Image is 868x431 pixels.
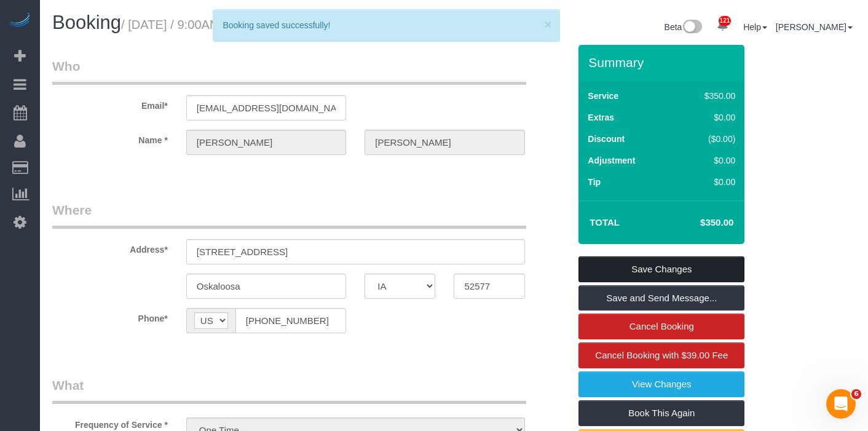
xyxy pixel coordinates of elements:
label: Email* [43,95,177,112]
input: Last Name* [365,130,524,155]
input: City* [186,274,346,299]
iframe: Intercom live chat [826,389,856,419]
label: Extras [588,111,614,124]
span: 121 [719,16,732,26]
div: $0.00 [679,154,736,167]
a: Help [743,22,767,32]
label: Phone* [43,308,177,325]
label: Name * [43,130,177,146]
a: [PERSON_NAME] [776,22,853,32]
a: Beta [665,22,703,32]
button: × [544,18,551,31]
a: Cancel Booking with $39.00 Fee [578,342,744,368]
div: $0.00 [679,176,736,188]
legend: Who [52,57,526,85]
legend: Where [52,201,526,229]
a: 121 [711,12,735,39]
img: Automaid Logo [7,12,32,30]
label: Adjustment [588,154,635,167]
label: Frequency of Service * [43,414,177,431]
div: $350.00 [679,90,736,102]
a: Save and Send Message... [578,285,744,311]
div: ($0.00) [679,133,736,145]
h3: Summary [588,55,738,69]
input: Email* [186,95,346,121]
span: Cancel Booking with $39.00 Fee [595,350,728,360]
a: Cancel Booking [578,314,744,339]
input: Phone* [235,308,346,333]
img: New interface [682,20,702,36]
label: Tip [588,176,601,188]
input: First Name* [186,130,346,155]
label: Discount [588,133,625,145]
label: Address* [43,239,177,256]
span: Booking [52,12,121,33]
small: / [DATE] / 9:00AM - 11:00AM / [PERSON_NAME] [121,18,393,31]
legend: What [52,376,526,404]
input: Zip Code* [454,274,524,299]
span: 6 [851,389,861,399]
strong: Total [590,217,620,227]
a: Save Changes [578,256,744,282]
a: View Changes [578,371,744,397]
label: Service [588,90,618,102]
h4: $350.00 [663,218,733,228]
a: Book This Again [578,400,744,426]
div: Booking saved successfully! [223,19,550,31]
div: $0.00 [679,111,736,124]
